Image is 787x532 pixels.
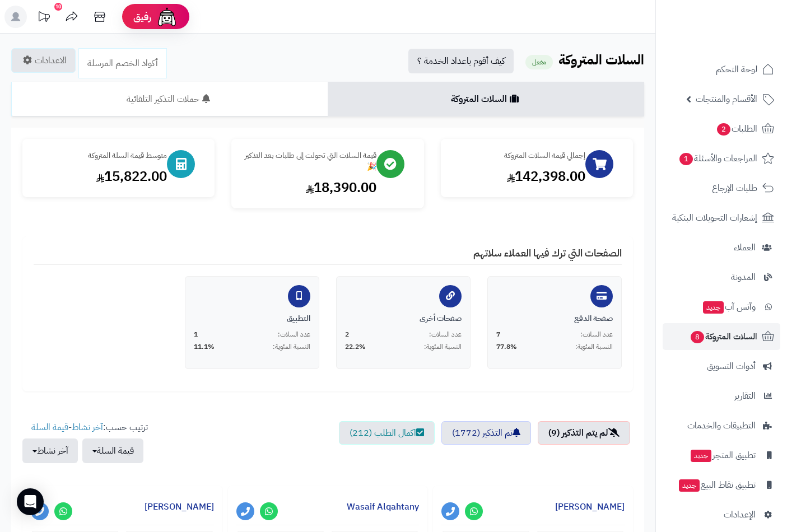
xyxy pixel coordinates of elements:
[82,438,143,463] button: قيمة السلة
[339,421,435,445] a: اكمال الطلب (212)
[663,145,780,172] a: المراجعات والأسئلة1
[496,342,517,352] span: 77.8%
[716,62,757,77] span: لوحة التحكم
[663,353,780,380] a: أدوات التسويق
[663,501,780,528] a: الإعدادات
[555,500,625,514] a: [PERSON_NAME]
[734,388,756,404] span: التقارير
[575,342,613,352] span: النسبة المئوية:
[663,175,780,202] a: طلبات الإرجاع
[278,330,310,339] span: عدد السلات:
[663,204,780,231] a: إشعارات التحويلات البنكية
[243,178,376,197] div: 18,390.00
[243,150,376,172] div: قيمة السلات التي تحولت إلى طلبات بعد التذكير 🎉
[663,323,780,350] a: السلات المتروكة8
[452,150,585,161] div: إجمالي قيمة السلات المتروكة
[663,412,780,439] a: التطبيقات والخدمات
[702,299,756,315] span: وآتس آب
[31,421,68,434] a: قيمة السلة
[78,48,167,78] a: أكواد الخصم المرسلة
[496,330,500,339] span: 7
[11,48,76,73] a: الاعدادات
[663,442,780,469] a: تطبيق المتجرجديد
[194,342,215,352] span: 11.1%
[424,342,462,352] span: النسبة المئوية:
[663,234,780,261] a: العملاء
[678,477,756,493] span: تطبيق نقاط البيع
[429,330,462,339] span: عدد السلات:
[34,248,622,265] h4: الصفحات التي ترك فيها العملاء سلاتهم
[525,55,553,69] small: مفعل
[347,500,419,514] a: Wasaif Alqahtany
[734,240,756,255] span: العملاء
[156,6,178,28] img: ai-face.png
[672,210,757,226] span: إشعارات التحويلات البنكية
[34,167,167,186] div: 15,822.00
[663,56,780,83] a: لوحة التحكم
[690,329,757,344] span: السلات المتروكة
[663,382,780,409] a: التقارير
[691,331,704,343] span: 8
[580,330,613,339] span: عدد السلات:
[703,301,724,314] span: جديد
[696,91,757,107] span: الأقسام والمنتجات
[663,472,780,498] a: تطبيق نقاط البيعجديد
[663,264,780,291] a: المدونة
[663,293,780,320] a: وآتس آبجديد
[687,418,756,433] span: التطبيقات والخدمات
[452,167,585,186] div: 142,398.00
[717,123,730,136] span: 2
[273,342,310,352] span: النسبة المئوية:
[345,342,366,352] span: 22.2%
[408,49,514,73] a: كيف أقوم باعداد الخدمة ؟
[707,358,756,374] span: أدوات التسويق
[678,151,757,166] span: المراجعات والأسئلة
[22,438,78,463] button: آخر نشاط
[496,313,613,324] div: صفحة الدفع
[345,330,349,339] span: 2
[54,3,62,11] div: 10
[558,50,644,70] b: السلات المتروكة
[17,488,44,515] div: Open Intercom Messenger
[690,447,756,463] span: تطبيق المتجر
[194,330,198,339] span: 1
[538,421,630,445] a: لم يتم التذكير (9)
[133,10,151,24] span: رفيق
[328,82,644,116] a: السلات المتروكة
[712,180,757,196] span: طلبات الإرجاع
[441,421,531,445] a: تم التذكير (1772)
[145,500,214,514] a: [PERSON_NAME]
[724,507,756,522] span: الإعدادات
[731,269,756,285] span: المدونة
[194,313,310,324] div: التطبيق
[679,153,693,165] span: 1
[663,115,780,142] a: الطلبات2
[345,313,462,324] div: صفحات أخرى
[11,82,328,116] a: حملات التذكير التلقائية
[22,421,148,463] ul: ترتيب حسب: -
[72,421,103,434] a: آخر نشاط
[30,6,58,31] a: تحديثات المنصة
[34,150,167,161] div: متوسط قيمة السلة المتروكة
[716,121,757,137] span: الطلبات
[691,450,711,462] span: جديد
[679,479,700,492] span: جديد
